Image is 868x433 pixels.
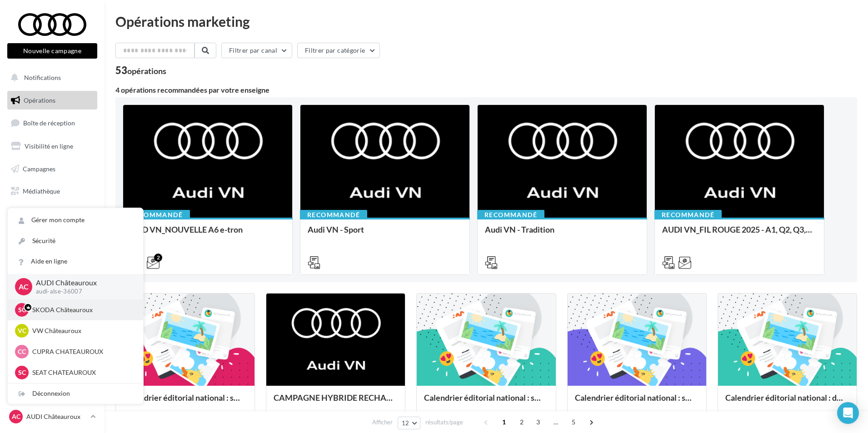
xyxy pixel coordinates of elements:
[32,326,132,335] p: VW Châteauroux
[18,326,26,335] span: VC
[297,43,380,58] button: Filtrer par catégorie
[485,225,639,243] div: Audi VN - Tradition
[115,86,857,94] div: 4 opérations recommandées par votre enseigne
[549,415,563,429] span: ...
[8,231,143,251] a: Sécurité
[23,119,75,127] span: Boîte de réception
[221,43,292,58] button: Filtrer par canal
[127,67,166,75] div: opérations
[24,74,61,81] span: Notifications
[274,393,398,411] div: CAMPAGNE HYBRIDE RECHARGEABLE
[12,412,20,421] span: AC
[19,281,29,292] span: AC
[531,415,545,429] span: 3
[123,393,247,411] div: Calendrier éditorial national : semaine du 22.09 au 28.09
[36,288,129,296] p: audi-alse-36007
[8,251,143,272] a: Aide en ligne
[18,347,26,356] span: CC
[23,187,60,195] span: Médiathèque
[7,408,97,425] a: AC AUDI Châteauroux
[5,91,99,110] a: Opérations
[497,415,511,429] span: 1
[23,164,55,172] span: Campagnes
[5,204,99,231] a: PLV et print personnalisable
[837,402,859,424] div: Open Intercom Messenger
[32,347,132,356] p: CUPRA CHATEAUROUX
[36,278,129,288] p: AUDI Châteauroux
[32,368,132,377] p: SEAT CHATEAUROUX
[300,210,367,220] div: Recommandé
[5,159,99,179] a: Campagnes
[402,419,409,427] span: 12
[424,393,548,411] div: Calendrier éditorial national : semaine du 15.09 au 21.09
[123,210,190,220] div: Recommandé
[725,393,849,411] div: Calendrier éditorial national : du 02.09 au 15.09
[115,15,857,28] div: Opérations marketing
[5,137,99,156] a: Visibilité en ligne
[24,96,55,104] span: Opérations
[8,383,143,404] div: Déconnexion
[8,210,143,230] a: Gérer mon compte
[477,210,544,220] div: Recommandé
[5,182,99,201] a: Médiathèque
[5,68,95,87] button: Notifications
[18,305,26,314] span: SC
[575,393,699,411] div: Calendrier éditorial national : semaine du 08.09 au 14.09
[654,210,722,220] div: Recommandé
[7,43,97,59] button: Nouvelle campagne
[662,225,817,243] div: AUDI VN_FIL ROUGE 2025 - A1, Q2, Q3, Q5 et Q4 e-tron
[566,415,581,429] span: 5
[115,65,166,75] div: 53
[398,417,421,429] button: 12
[130,225,285,243] div: AUD VN_NOUVELLE A6 e-tron
[308,225,462,243] div: Audi VN - Sport
[5,113,99,133] a: Boîte de réception
[25,142,73,150] span: Visibilité en ligne
[18,368,26,377] span: SC
[514,415,529,429] span: 2
[372,418,393,427] span: Afficher
[425,418,463,427] span: résultats/page
[32,305,132,314] p: SKODA Châteauroux
[154,254,162,262] div: 2
[26,412,87,421] p: AUDI Châteauroux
